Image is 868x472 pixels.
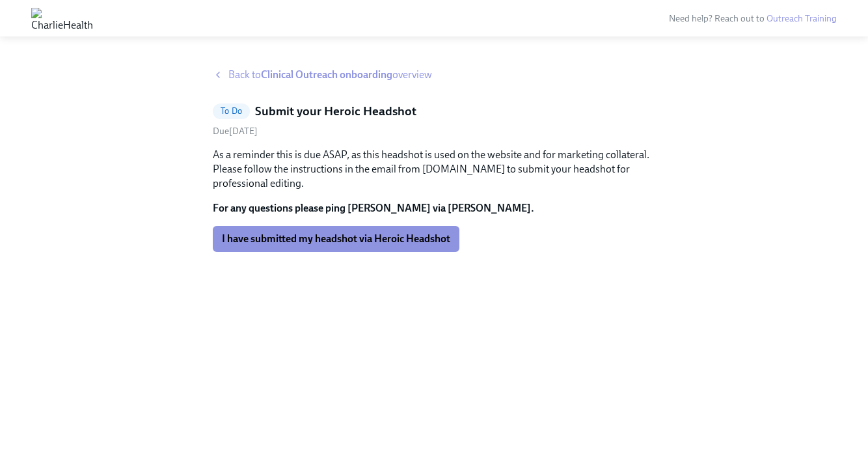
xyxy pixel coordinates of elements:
[255,103,416,120] h5: Submit your Heroic Headshot
[213,68,655,82] a: Back toClinical Outreach onboardingoverview
[766,13,837,24] a: Outreach Training
[222,232,450,245] span: I have submitted my headshot via Heroic Headshot
[669,13,837,24] span: Need help? Reach out to
[213,202,534,214] strong: For any questions please ping [PERSON_NAME] via [PERSON_NAME].
[213,106,250,116] span: To Do
[261,68,392,81] strong: Clinical Outreach onboarding
[213,148,655,191] p: As a reminder this is due ASAP, as this headshot is used on the website and for marketing collate...
[31,8,93,29] img: CharlieHealth
[213,226,459,252] button: I have submitted my headshot via Heroic Headshot
[213,126,258,137] span: Friday, August 22nd 2025, 10:00 am
[228,68,432,82] span: Back to overview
